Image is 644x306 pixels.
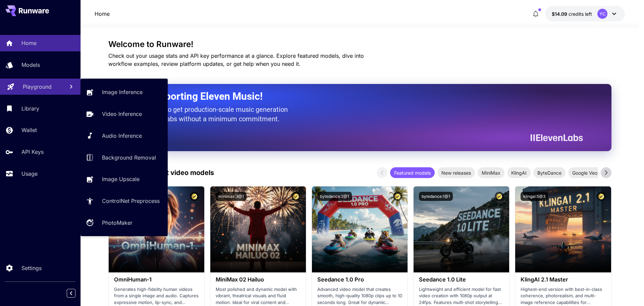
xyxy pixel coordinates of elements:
[67,289,75,298] button: Collapse sidebar
[393,192,402,201] button: Certified Model – Vetted for best performance and includes a commercial license.
[21,61,40,69] p: Models
[102,132,142,140] p: Audio Inference
[317,192,352,201] button: bytedance:2@1
[545,6,625,21] button: $14.0853
[317,276,402,283] h3: Seedance 1.0 Pro
[21,104,39,113] p: Library
[317,286,402,306] p: Advanced video model that creates smooth, high-quality 1080p clips up to 10 seconds long. Great f...
[80,149,168,166] a: Background Removal
[437,169,475,176] span: New releases
[102,197,160,205] p: ControlNet Preprocess
[552,11,569,17] span: $14.09
[108,40,611,49] h3: Welcome to Runware!
[102,175,140,183] p: Image Upscale
[568,169,601,176] span: Google Veo
[80,84,168,100] a: Image Inference
[80,215,168,231] a: PhotoMaker
[125,105,293,124] p: The only way to get production-scale music generation from Eleven Labs without a minimum commitment.
[216,276,301,283] h3: MiniMax 02 Hailuo
[521,192,548,201] button: klingai:5@3
[533,169,566,176] span: ByteDance
[21,170,38,178] p: Usage
[72,287,80,299] div: Collapse sidebar
[521,276,605,283] h3: KlingAI 2.1 Master
[597,9,607,19] div: YC
[80,106,168,122] a: Video Inference
[108,52,364,67] span: Check out your usage stats and API key performance at a glance. Explore featured models, dive int...
[597,192,606,201] button: Certified Model – Vetted for best performance and includes a commercial license.
[190,192,199,201] button: Certified Model – Vetted for best performance and includes a commercial license.
[419,192,453,201] button: bytedance:1@1
[102,110,142,118] p: Video Inference
[114,286,199,306] p: Generates high-fidelity human videos from a single image and audio. Captures expressive motion, l...
[23,83,52,91] p: Playground
[507,169,531,176] span: KlingAI
[216,192,247,201] button: minimax:3@1
[21,148,44,156] p: API Keys
[102,219,132,227] p: PhotoMaker
[80,171,168,187] a: Image Upscale
[478,169,504,176] span: MiniMax
[216,286,301,306] p: Most polished and dynamic model with vibrant, theatrical visuals and fluid motion. Ideal for vira...
[125,90,578,103] h2: Now Supporting Eleven Music!
[80,128,168,144] a: Audio Inference
[95,10,110,18] nav: breadcrumb
[102,154,156,162] p: Background Removal
[95,10,110,18] p: Home
[521,286,605,306] p: Highest-end version with best-in-class coherence, photorealism, and multi-image reference capabil...
[102,88,143,96] p: Image Inference
[80,193,168,209] a: ControlNet Preprocess
[312,186,408,272] img: alt
[21,39,37,47] p: Home
[291,192,301,201] button: Certified Model – Vetted for best performance and includes a commercial license.
[569,11,592,17] span: credits left
[21,264,42,272] p: Settings
[390,169,435,176] span: Featured models
[114,276,199,283] h3: OmniHuman‑1
[210,186,306,272] img: alt
[552,10,592,17] div: $14.0853
[515,186,611,272] img: alt
[21,126,37,134] p: Wallet
[419,276,504,283] h3: Seedance 1.0 Lite
[419,286,504,306] p: Lightweight and efficient model for fast video creation with 1080p output at 24fps. Features mult...
[495,192,504,201] button: Certified Model – Vetted for best performance and includes a commercial license.
[414,186,509,272] img: alt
